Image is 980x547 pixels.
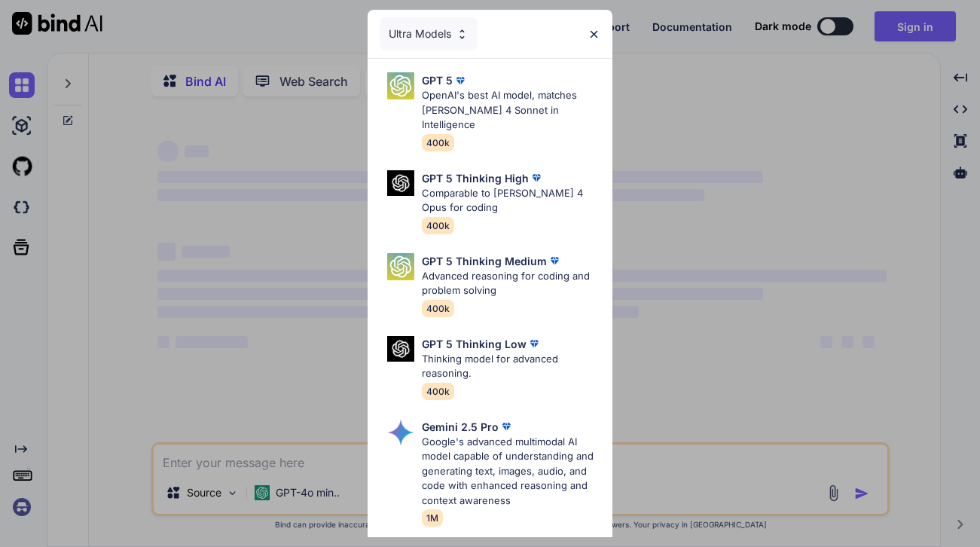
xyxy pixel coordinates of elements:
[422,186,600,215] p: Comparable to [PERSON_NAME] 4 Opus for coding
[387,419,414,446] img: Pick Models
[422,72,453,88] p: GPT 5
[588,28,600,41] img: close
[422,509,443,527] span: 1M
[422,435,600,509] p: Google's advanced multimodal AI model capable of understanding and generating text, images, audio...
[387,72,414,99] img: Pick Models
[422,217,454,234] span: 400k
[527,336,542,351] img: premium
[422,253,547,269] p: GPT 5 Thinking Medium
[422,170,529,186] p: GPT 5 Thinking High
[422,352,600,381] p: Thinking model for advanced reasoning.
[547,253,562,268] img: premium
[380,17,478,50] div: Ultra Models
[387,253,414,280] img: Pick Models
[387,336,414,362] img: Pick Models
[422,300,454,317] span: 400k
[456,28,469,41] img: Pick Models
[422,269,600,298] p: Advanced reasoning for coding and problem solving
[422,134,454,151] span: 400k
[422,336,527,352] p: GPT 5 Thinking Low
[422,88,600,133] p: OpenAI's best AI model, matches [PERSON_NAME] 4 Sonnet in Intelligence
[387,170,414,197] img: Pick Models
[499,419,514,434] img: premium
[453,73,468,88] img: premium
[422,419,499,435] p: Gemini 2.5 Pro
[529,170,544,185] img: premium
[422,383,454,400] span: 400k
